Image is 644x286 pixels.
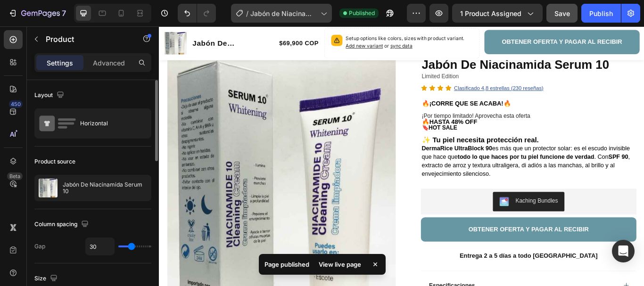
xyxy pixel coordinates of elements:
div: Publish [589,8,613,18]
div: Column spacing [34,218,91,231]
span: OBTENER OFERTA Y PAGAR AL RECIBIR [399,14,540,22]
span: Limited Edition [306,55,349,62]
span: Save [554,9,570,17]
div: Size [34,272,59,285]
div: Kaching Bundles [415,199,465,209]
button: Publish [581,4,621,23]
p: Page published [264,260,309,269]
div: 450 [9,100,23,108]
strong: 🔥HASTA 48% OFF [306,107,371,115]
span: 🔖 [306,114,347,122]
div: Open Intercom Messenger [612,240,635,262]
button: 7 [4,4,70,23]
div: Horizontal [80,113,138,134]
img: product feature img [39,179,58,197]
span: Jabón de Niacinamida Serum 10 [250,8,317,18]
div: Undo/Redo [178,4,216,23]
strong: DermaRice UltraBlock 90 [306,139,388,146]
strong: SPF 90 [524,148,547,156]
strong: 🔥¡CORRE QUE SE ACABA!🔥 [306,86,410,94]
span: 1 product assigned [460,8,521,18]
p: Settings [47,58,73,68]
strong: Entrega 2 a 5 días a todo [GEOGRAPHIC_DATA] [350,263,511,271]
p: Advanced [93,58,125,68]
div: Beta [7,172,23,180]
button: <p><span style="font-size:15px;">OBTENER OFERTA Y PAGAR AL RECIBIR</span></p> [305,223,556,251]
input: Auto [86,238,114,255]
h1: Jabón De Niacinamida Serum 10 [305,34,556,55]
div: Gap [34,242,45,251]
button: Save [546,4,578,23]
button: Kaching Bundles [389,193,472,216]
strong: ✨ Tu piel necesita protección real. [306,128,442,137]
strong: HOT SALE [314,114,347,122]
span: es más que un protector solar: es el escudo invisible que hace que . Con , extracto de arroz y te... [306,139,549,175]
div: View live page [313,258,367,271]
img: KachingBundles.png [396,199,408,210]
button: 1 product assigned [452,4,543,23]
u: Clasificado 4,8 estrellas (230 reseñas) [344,69,448,76]
div: Layout [34,89,66,102]
p: 7 [62,8,66,19]
strong: todo lo que haces por tu piel funcione de verdad [348,148,507,156]
span: OBTENER OFERTA Y PAGAR AL RECIBIR [361,232,501,240]
span: / [246,8,248,18]
p: Jabón De Niacinamida Serum 10 [63,181,147,195]
iframe: Design area [159,26,644,286]
div: Product source [34,157,75,166]
span: ¡Por tiempo limitado! Aprovecha esta oferta [306,101,432,108]
span: Published [349,9,375,17]
p: Product [46,33,126,45]
button: <p><span style="font-size:15px;">OBTENER OFERTA Y PAGAR AL RECIBIR</span></p> [379,4,560,33]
